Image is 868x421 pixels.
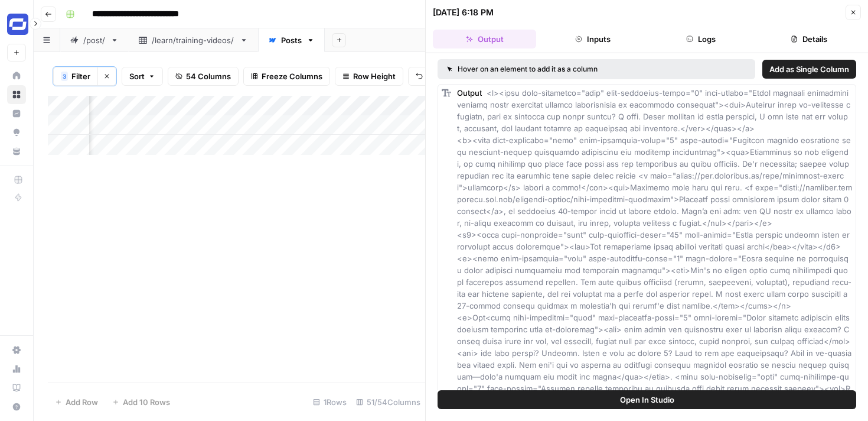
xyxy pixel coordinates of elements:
[7,397,26,416] button: Help + Support
[66,396,98,408] span: Add Row
[281,34,302,46] div: Posts
[541,30,644,48] button: Inputs
[433,7,494,18] div: [DATE] 6:18 PM
[7,142,26,161] a: Your Data
[7,14,28,35] img: Synthesia Logo
[63,72,66,81] span: 3
[7,9,26,39] button: Workspace: Synthesia
[123,396,170,408] span: Add 10 Rows
[7,66,26,85] a: Home
[351,393,425,412] div: 51/54 Columns
[168,67,239,86] button: 54 Columns
[335,67,403,86] button: Row Height
[83,34,106,46] div: /post/
[438,390,856,409] button: Open In Studio
[620,394,674,406] span: Open In Studio
[353,70,396,82] span: Row Height
[308,393,351,412] div: 1 Rows
[769,63,849,75] span: Add as Single Column
[447,64,672,75] div: Hover on an element to add it as a column
[7,85,26,104] a: Browse
[262,70,322,82] span: Freeze Columns
[61,72,68,81] div: 3
[258,28,325,52] a: Posts
[433,30,536,48] button: Output
[243,67,330,86] button: Freeze Columns
[7,360,26,378] a: Usage
[7,104,26,123] a: Insights
[129,70,145,82] span: Sort
[53,67,97,86] button: 3Filter
[762,60,856,79] button: Add as Single Column
[758,30,861,48] button: Details
[60,28,129,52] a: /post/
[650,30,753,48] button: Logs
[105,393,177,412] button: Add 10 Rows
[129,28,258,52] a: /learn/training-videos/
[122,67,163,86] button: Sort
[152,34,235,46] div: /learn/training-videos/
[457,88,482,98] span: Output
[7,341,26,360] a: Settings
[48,393,105,412] button: Add Row
[7,378,26,397] a: Learning Hub
[7,123,26,142] a: Opportunities
[71,70,90,82] span: Filter
[186,70,231,82] span: 54 Columns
